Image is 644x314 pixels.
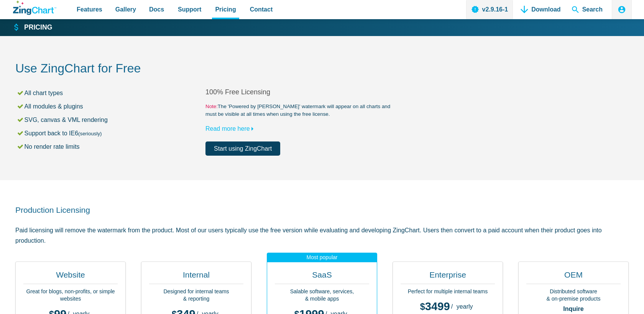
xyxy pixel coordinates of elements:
span: Support [178,4,201,15]
strong: Pricing [24,24,52,31]
small: (seriously) [78,131,102,136]
h2: Internal [149,270,243,284]
h2: Enterprise [401,270,495,284]
small: The 'Powered by [PERSON_NAME]' watermark will appear on all charts and must be visible at all tim... [205,103,396,118]
p: Great for blogs, non-profits, or simple websites [23,288,118,303]
a: ZingChart Logo. Click to return to the homepage [13,1,56,15]
p: Perfect for multiple internal teams [401,288,495,296]
li: All chart types [16,88,205,98]
span: / [451,304,453,310]
h2: Use ZingChart for Free [15,61,629,78]
p: Paid licensing will remove the watermark from the product. Most of our users typically use the fr... [15,225,629,246]
span: Note: [205,104,218,109]
span: Contact [250,4,273,15]
span: Pricing [215,4,236,15]
a: Start using ZingChart [205,141,280,156]
span: Docs [149,4,164,15]
h2: OEM [526,270,621,284]
span: Gallery [115,4,136,15]
li: All modules & plugins [16,101,205,112]
p: Distributed software & on-premise products [526,288,621,303]
h2: Website [23,270,118,284]
span: yearly [457,303,473,310]
a: Read more here [205,125,257,132]
span: 3499 [420,300,450,312]
li: SVG, canvas & VML rendering [16,115,205,125]
h2: SaaS [275,270,369,284]
a: Pricing [13,23,52,32]
span: Features [77,4,102,15]
h2: Production Licensing [15,205,629,215]
li: No render rate limits [16,141,205,152]
p: Salable software, services, & mobile apps [275,288,369,303]
h2: 100% Free Licensing [205,88,396,97]
p: Designed for internal teams & reporting [149,288,243,303]
li: Support back to IE6 [16,128,205,138]
strong: Inquire [526,306,621,312]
